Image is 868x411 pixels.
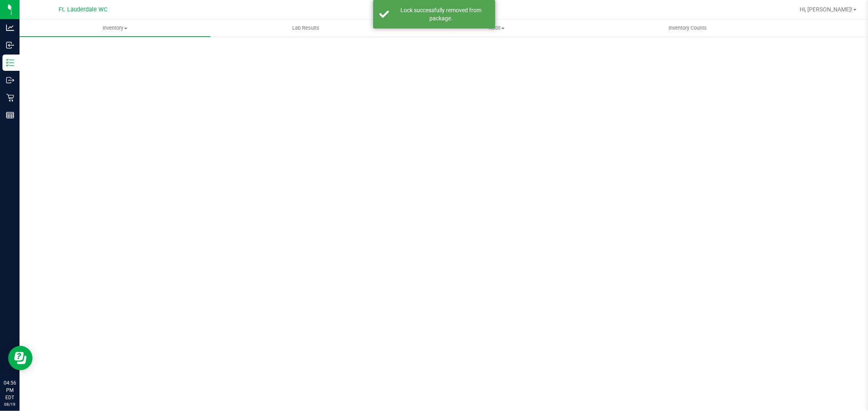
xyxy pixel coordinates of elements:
span: Audit [402,24,592,32]
inline-svg: Inbound [6,41,14,49]
span: Lab Results [281,24,330,32]
a: Inventory [20,20,210,37]
p: 08/19 [4,401,16,407]
inline-svg: Inventory [6,59,14,67]
a: Lab Results [210,20,401,37]
p: 04:56 PM EDT [4,379,16,401]
span: Inventory Counts [658,24,718,32]
inline-svg: Retail [6,94,14,102]
span: Inventory [20,24,210,32]
inline-svg: Outbound [6,76,14,84]
inline-svg: Analytics [6,24,14,32]
iframe: Resource center [8,346,33,370]
div: Lock successfully removed from package. [394,6,489,22]
span: Hi, [PERSON_NAME]! [800,6,853,13]
inline-svg: Reports [6,111,14,119]
a: Audit [401,20,592,37]
span: Ft. Lauderdale WC [59,6,107,13]
a: Inventory Counts [592,20,783,37]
